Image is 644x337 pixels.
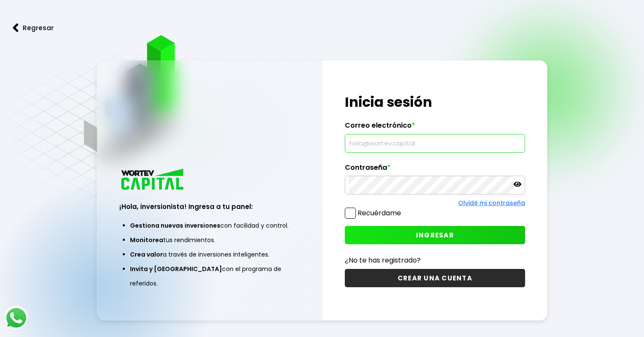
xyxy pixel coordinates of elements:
[345,255,525,266] p: ¿No te has registrado?
[130,262,289,291] li: con el programa de referidos.
[130,247,289,262] li: a través de inversiones inteligentes.
[130,236,163,244] span: Monitorea
[416,231,454,240] span: INGRESAR
[458,199,525,207] a: Olvidé mi contraseña
[130,265,222,273] span: Invita y [GEOGRAPHIC_DATA]
[345,226,525,244] button: INGRESAR
[130,233,289,247] li: tus rendimientos.
[130,250,163,259] span: Crea valor
[119,168,187,193] img: logo_wortev_capital
[345,92,525,112] h1: Inicia sesión
[345,121,525,134] label: Correo electrónico
[4,306,28,330] img: logos_whatsapp-icon.242b2217.svg
[119,202,299,211] h3: ¡Hola, inversionista! Ingresa a tu panel:
[13,23,19,32] img: flecha izquierda
[349,134,521,152] input: hola@wortev.capital
[130,218,289,233] li: con facilidad y control.
[358,208,401,218] label: Recuérdame
[345,269,525,287] button: CREAR UNA CUENTA
[130,221,220,230] span: Gestiona nuevas inversiones
[345,163,525,176] label: Contraseña
[345,255,525,287] a: ¿No te has registrado?CREAR UNA CUENTA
